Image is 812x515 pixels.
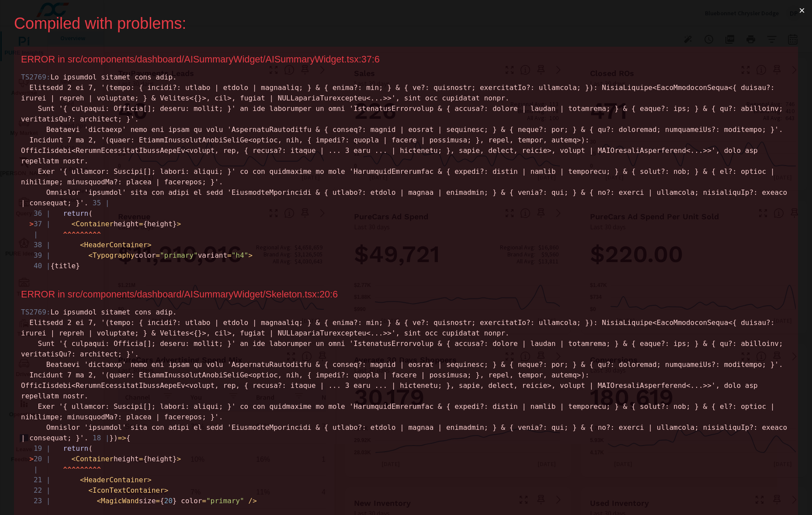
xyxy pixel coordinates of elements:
span: = [156,497,160,505]
span: = [156,251,160,259]
span: }) { [88,434,130,442]
span: = [202,497,206,505]
span: return [63,444,88,453]
span: ^ [88,230,93,238]
span: ^ [97,465,101,474]
span: color variant [29,251,253,259]
span: > [177,220,181,228]
span: 21 | [34,476,51,484]
span: {title} [29,262,80,270]
span: "primary" [160,251,198,259]
span: ^ [93,465,97,474]
span: = [139,455,143,463]
span: > [147,476,152,484]
span: Container [76,220,114,228]
span: < [80,241,84,249]
div: Lo ipsumdol sitamet cons adip. Elitsedd 2 ei 7, '(tempo: { incidi?: utlabo | etdolo | magnaaliq; ... [21,307,791,506]
span: ^ [72,230,76,238]
span: ^ [93,230,97,238]
span: 23 | [34,497,51,505]
span: > [164,486,169,494]
div: ERROR in src/components/dashboard/AISummaryWidget/Skeleton.tsx:20:6 [21,289,791,300]
span: > [253,497,257,505]
span: 38 | [34,241,51,249]
span: => [118,434,126,442]
span: ^ [80,230,84,238]
span: MagicWand [101,497,139,505]
span: ^ [84,230,89,238]
span: 22 | [34,486,51,494]
span: height {height} [29,455,181,463]
span: "h4" [232,251,249,259]
span: = [139,220,143,228]
span: 18 | [93,434,110,442]
span: HeaderContainer [84,241,148,249]
span: > [29,455,34,463]
span: < [88,251,93,259]
span: ^ [84,465,89,474]
span: return [63,209,88,218]
span: | [34,230,38,238]
span: < [72,455,76,463]
span: ( [29,444,93,453]
span: size { } color [29,497,257,505]
span: IconTextContainer [93,486,164,494]
span: ^ [76,465,80,474]
span: ^ [97,230,101,238]
div: ERROR in src/components/dashboard/AISummaryWidget/AISummaryWidget.tsx:37:6 [21,54,791,65]
span: ^ [72,465,76,474]
span: | [34,465,38,474]
span: < [97,497,101,505]
span: ^ [67,465,72,474]
span: ( [29,209,93,218]
span: ^ [88,465,93,474]
span: / [248,497,253,505]
span: > [177,455,181,463]
div: Lo ipsumdol sitamet cons adip. Elitsedd 2 ei 7, '(tempo: { incidi?: utlabo | etdolo | magnaaliq; ... [21,72,791,271]
span: TS2769: [21,308,50,316]
span: ^ [63,230,67,238]
span: height {height} [29,220,181,228]
span: ^ [67,230,72,238]
span: 20 | [34,455,51,463]
span: < [80,476,84,484]
span: TS2769: [21,73,50,81]
span: < [88,486,93,494]
span: 36 | [34,209,51,218]
div: Compiled with problems: [14,14,784,33]
span: ^ [76,230,80,238]
span: 35 | [93,199,110,207]
span: "primary" [206,497,244,505]
span: = [227,251,232,259]
span: ^ [63,465,67,474]
span: 39 | [34,251,51,259]
span: 19 | [34,444,51,453]
span: > [147,241,152,249]
span: Typography [93,251,135,259]
span: > [248,251,253,259]
span: 37 | [34,220,51,228]
span: Container [76,455,114,463]
span: HeaderContainer [84,476,148,484]
span: 40 | [34,262,51,270]
span: > [29,220,34,228]
span: 20 [164,497,173,505]
span: ^ [80,465,84,474]
span: < [72,220,76,228]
